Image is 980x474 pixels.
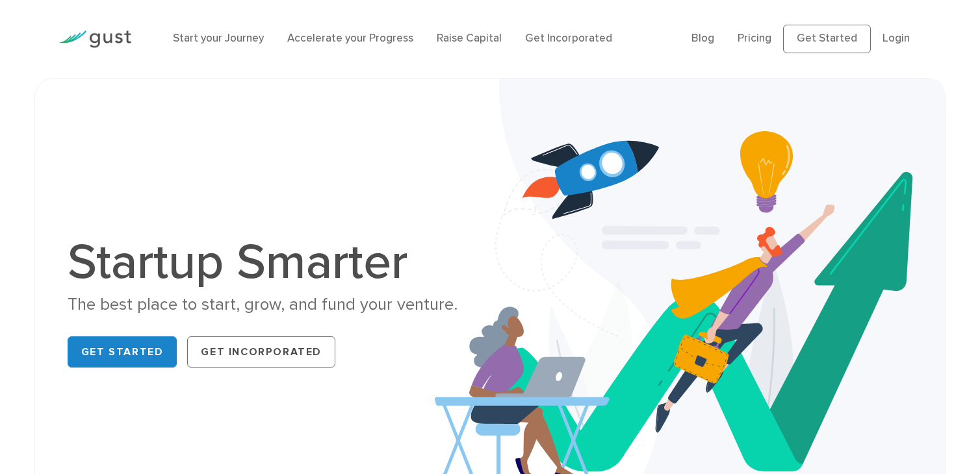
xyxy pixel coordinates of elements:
[437,32,502,45] a: Raise Capital
[68,336,177,368] a: Get Started
[68,238,480,287] h1: Startup Smarter
[173,32,264,45] a: Start your Journey
[525,32,612,45] a: Get Incorporated
[58,31,131,48] img: Gust Logo
[738,32,771,45] a: Pricing
[783,25,871,53] a: Get Started
[68,293,480,316] div: The best place to start, grow, and fund your venture.
[287,32,413,45] a: Accelerate your Progress
[187,336,335,368] a: Get Incorporated
[883,32,910,45] a: Login
[691,32,714,45] a: Blog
